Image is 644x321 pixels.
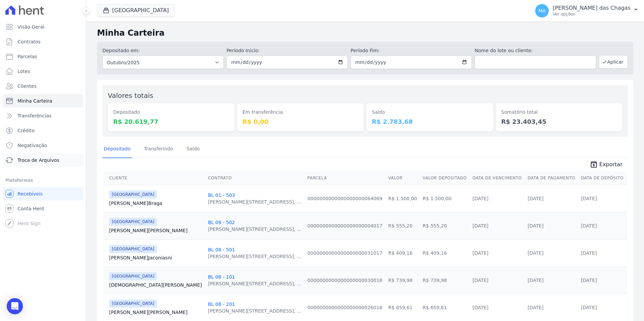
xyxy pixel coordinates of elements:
div: Open Intercom Messenger [7,298,23,314]
a: 0000000000000000000064069 [308,196,383,201]
label: Período Inicío: [226,47,348,54]
dt: Saldo [372,109,488,116]
span: Lotes [18,68,30,75]
a: Depositado [102,141,132,158]
a: [DATE] [473,278,488,283]
div: [PERSON_NAME][STREET_ADDRESS], ... [208,199,301,205]
a: [DATE] [473,305,488,310]
dd: R$ 20.619,77 [113,117,229,126]
span: Troca de Arquivos [18,157,59,164]
span: Visão Geral [18,24,44,30]
span: Clientes [18,83,36,90]
a: BL 09 - 502 [208,220,235,225]
span: Exportar [599,160,622,169]
a: [DATE] [527,305,543,310]
a: Lotes [3,65,83,78]
a: [DATE] [581,250,597,256]
dt: Em transferência [243,109,358,116]
td: R$ 659,61 [420,294,470,321]
dt: Depositado [113,109,229,116]
a: [DATE] [473,196,488,201]
a: BL 08 - 501 [208,247,235,252]
a: BL 01 - 503 [208,192,235,198]
td: R$ 659,61 [386,294,420,321]
span: Contratos [18,38,40,45]
a: Visão Geral [3,20,83,34]
a: [DATE] [473,250,488,256]
label: Período Fim: [351,47,472,54]
a: [DATE] [527,278,543,283]
span: [GEOGRAPHIC_DATA] [109,245,157,253]
td: R$ 409,16 [420,239,470,266]
span: [GEOGRAPHIC_DATA] [109,218,157,226]
a: 0000000000000000000004017 [308,223,383,228]
a: Transferindo [143,141,175,158]
a: Troca de Arquivos [3,153,83,167]
button: Aplicar [599,55,628,69]
a: [PERSON_NAME][PERSON_NAME] [109,309,202,316]
div: [PERSON_NAME][STREET_ADDRESS], ... [208,226,301,233]
th: Cliente [104,171,205,185]
a: BL 08 - 201 [208,301,235,307]
span: Minha Carteira [18,98,52,104]
a: Crédito [3,124,83,137]
a: [DATE] [527,223,543,228]
div: [PERSON_NAME][STREET_ADDRESS], ... [208,280,301,287]
a: Saldo [185,141,201,158]
span: Parcelas [18,53,37,60]
p: Ver opções [553,11,631,17]
a: [DATE] [581,278,597,283]
a: [DATE] [581,196,597,201]
button: MA [PERSON_NAME] das Chagas Ver opções [530,1,644,20]
dd: R$ 23.403,45 [501,117,617,126]
td: R$ 555,20 [420,212,470,239]
td: R$ 555,20 [386,212,420,239]
span: [GEOGRAPHIC_DATA] [109,272,157,280]
span: Negativação [18,142,47,149]
th: Valor [386,171,420,185]
label: Depositado em: [102,48,140,53]
a: [DATE] [581,223,597,228]
th: Data de Depósito [578,171,626,185]
a: Contratos [3,35,83,48]
a: Transferências [3,109,83,122]
div: [PERSON_NAME][STREET_ADDRESS], ... [208,253,301,260]
td: R$ 1.500,00 [386,185,420,212]
a: [DATE] [473,223,488,228]
a: Negativação [3,139,83,152]
span: Conta Hent [18,205,44,212]
a: Conta Hent [3,202,83,215]
a: [DATE] [527,250,543,256]
a: 0000000000000000000030018 [308,278,383,283]
label: Valores totais [108,92,153,100]
a: Recebíveis [3,187,83,201]
a: [PERSON_NAME]Braga [109,200,202,207]
a: [DATE] [581,305,597,310]
th: Parcela [305,171,386,185]
td: R$ 409,16 [386,239,420,266]
button: [GEOGRAPHIC_DATA] [97,4,174,17]
dt: Somatório total [501,109,617,116]
a: Minha Carteira [3,94,83,108]
span: Crédito [18,127,35,134]
div: [PERSON_NAME][STREET_ADDRESS], ... [208,308,301,314]
a: Clientes [3,79,83,93]
a: BL 08 - 101 [208,274,235,280]
label: Nome do lote ou cliente: [475,47,596,54]
span: MA [538,8,546,13]
a: 0000000000000000000031017 [308,250,383,256]
span: [GEOGRAPHIC_DATA] [109,299,157,308]
th: Data de Pagamento [525,171,578,185]
span: Transferências [18,112,52,119]
h2: Minha Carteira [97,27,633,39]
td: R$ 739,98 [386,266,420,294]
a: [PERSON_NAME][PERSON_NAME] [109,227,202,234]
div: Plataformas [5,176,80,184]
span: [GEOGRAPHIC_DATA] [109,190,157,199]
span: Recebíveis [18,190,43,197]
a: [DATE] [527,196,543,201]
a: [PERSON_NAME]Jaconiasni [109,254,202,261]
td: R$ 739,98 [420,266,470,294]
a: [DEMOGRAPHIC_DATA][PERSON_NAME] [109,282,202,288]
th: Contrato [205,171,304,185]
